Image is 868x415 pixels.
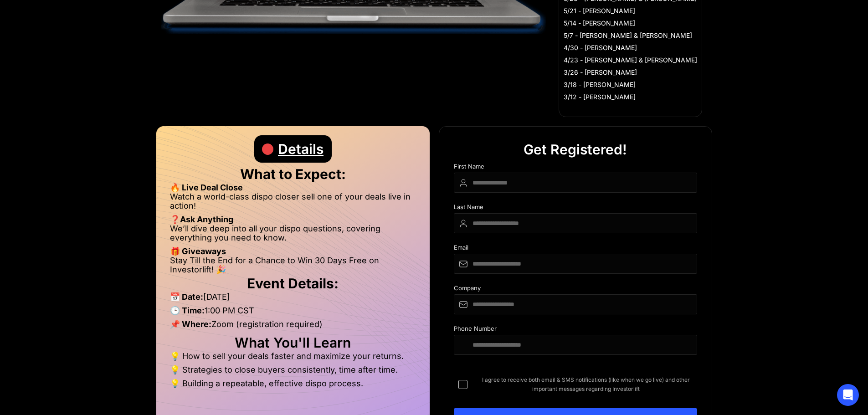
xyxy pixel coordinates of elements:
li: Stay Till the End for a Chance to Win 30 Days Free on Investorlift! 🎉 [170,256,416,274]
strong: ❓Ask Anything [170,215,233,224]
div: Get Registered! [524,136,627,163]
li: We’ll dive deep into all your dispo questions, covering everything you need to know. [170,224,416,247]
strong: 📌 Where: [170,319,211,329]
div: Details [278,135,324,163]
div: First Name [454,163,697,173]
strong: 🕒 Time: [170,306,205,315]
strong: 🎁 Giveaways [170,246,226,256]
h2: What You'll Learn [170,338,416,347]
li: 💡 How to sell your deals faster and maximize your returns. [170,352,416,365]
li: Watch a world-class dispo closer sell one of your deals live in action! [170,192,416,215]
div: Company [454,285,697,294]
div: Last Name [454,204,697,213]
div: Email [454,244,697,254]
div: Phone Number [454,325,697,335]
li: 1:00 PM CST [170,306,416,320]
div: Open Intercom Messenger [837,384,859,406]
span: I agree to receive both email & SMS notifications (like when we go live) and other important mess... [475,375,697,394]
li: 💡 Building a repeatable, effective dispo process. [170,379,416,388]
strong: 📅 Date: [170,292,203,302]
strong: Event Details: [247,275,339,292]
li: Zoom (registration required) [170,320,416,333]
li: [DATE] [170,292,416,306]
li: 💡 Strategies to close buyers consistently, time after time. [170,365,416,379]
strong: 🔥 Live Deal Close [170,183,243,192]
strong: What to Expect: [240,166,346,182]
